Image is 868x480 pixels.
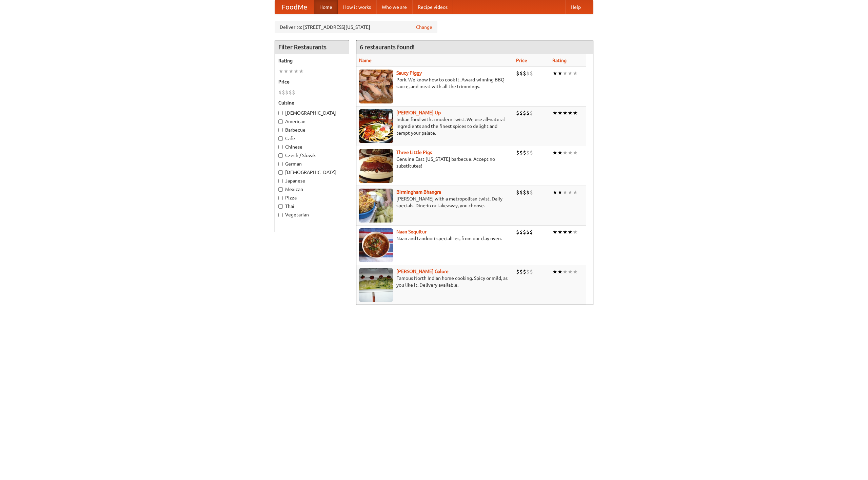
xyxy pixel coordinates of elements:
[516,149,519,156] li: $
[278,110,346,116] label: [DEMOGRAPHIC_DATA]
[282,89,285,96] li: $
[278,118,346,125] label: American
[568,228,573,236] li: ★
[516,70,519,77] li: $
[278,57,346,64] h5: Rating
[275,40,349,54] h4: Filter Restaurants
[359,70,393,103] img: saucy.jpg
[299,68,304,75] li: ★
[278,89,282,96] li: $
[278,196,283,200] input: Pizza
[563,70,568,77] li: ★
[278,169,346,176] label: [DEMOGRAPHIC_DATA]
[565,0,586,14] a: Help
[396,189,441,195] a: Birmingham Bhangra
[526,149,530,156] li: $
[359,58,372,63] a: Name
[563,149,568,156] li: ★
[416,24,432,31] a: Change
[338,0,376,14] a: How it works
[278,145,283,149] input: Chinese
[519,70,523,77] li: $
[516,189,519,196] li: $
[278,211,346,218] label: Vegetarian
[278,186,346,193] label: Mexican
[285,89,289,96] li: $
[552,70,557,77] li: ★
[278,143,346,150] label: Chinese
[519,268,523,275] li: $
[278,194,346,201] label: Pizza
[359,149,393,183] img: littlepigs.jpg
[278,162,283,166] input: German
[359,275,511,288] p: Famous North Indian home cooking. Spicy or mild, as you like it. Delivery available.
[526,268,530,275] li: $
[359,268,393,302] img: currygalore.jpg
[359,235,511,242] p: Naan and tandoori specialties, from our clay oven.
[552,58,567,63] a: Rating
[526,109,530,117] li: $
[563,189,568,196] li: ★
[360,44,415,50] ng-pluralize: 6 restaurants found!
[552,268,557,275] li: ★
[289,89,292,96] li: $
[552,228,557,236] li: ★
[278,78,346,85] h5: Price
[523,70,526,77] li: $
[573,228,578,236] li: ★
[523,228,526,236] li: $
[557,149,563,156] li: ★
[278,187,283,192] input: Mexican
[573,109,578,117] li: ★
[396,110,441,115] a: [PERSON_NAME] Up
[526,70,530,77] li: $
[283,68,289,75] li: ★
[359,189,393,223] img: bhangra.jpg
[516,109,519,117] li: $
[563,109,568,117] li: ★
[530,228,533,236] li: $
[278,170,283,175] input: [DEMOGRAPHIC_DATA]
[359,116,511,136] p: Indian food with a modern twist. We use all-natural ingredients and the finest spices to delight ...
[573,189,578,196] li: ★
[292,89,295,96] li: $
[563,228,568,236] li: ★
[516,58,527,63] a: Price
[278,135,346,142] label: Cafe
[573,70,578,77] li: ★
[278,203,346,210] label: Thai
[275,21,437,33] div: Deliver to: [STREET_ADDRESS][US_STATE]
[573,268,578,275] li: ★
[523,149,526,156] li: $
[278,99,346,106] h5: Cuisine
[359,109,393,143] img: curryup.jpg
[516,268,519,275] li: $
[519,149,523,156] li: $
[396,70,422,76] a: Saucy Piggy
[530,268,533,275] li: $
[530,70,533,77] li: $
[552,109,557,117] li: ★
[359,156,511,169] p: Genuine East [US_STATE] barbecue. Accept no substitutes!
[396,150,432,155] a: Three Little Pigs
[278,179,283,183] input: Japanese
[568,268,573,275] li: ★
[519,109,523,117] li: $
[526,189,530,196] li: $
[563,268,568,275] li: ★
[530,109,533,117] li: $
[557,189,563,196] li: ★
[519,228,523,236] li: $
[396,229,427,234] b: Naan Sequitur
[376,0,412,14] a: Who we are
[568,109,573,117] li: ★
[359,228,393,262] img: naansequitur.jpg
[557,109,563,117] li: ★
[278,136,283,141] input: Cafe
[289,68,294,75] li: ★
[278,127,346,133] label: Barbecue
